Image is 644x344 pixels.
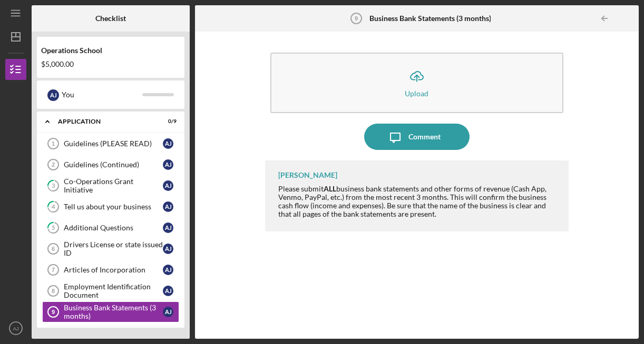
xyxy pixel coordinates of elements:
[163,244,173,254] div: A J
[270,53,563,113] button: Upload
[405,89,428,97] div: Upload
[158,118,177,125] div: 0 / 9
[5,318,26,339] button: AJ
[369,14,491,23] b: Business Bank Statements (3 months)
[52,246,55,252] tspan: 6
[42,217,179,238] a: 5Additional QuestionsAJ
[52,288,55,294] tspan: 8
[42,133,179,154] a: 1Guidelines (PLEASE READ)AJ
[64,160,163,169] div: Guidelines (Continued)
[278,171,337,179] div: [PERSON_NAME]
[64,177,163,194] div: Co-Operations Grant Initiative
[163,286,173,296] div: A J
[163,265,173,275] div: A J
[364,124,470,150] button: Comment
[95,14,126,23] b: Checklist
[42,196,179,217] a: 4Tell us about your businessAJ
[13,326,18,331] text: AJ
[408,124,441,150] div: Comment
[163,307,173,317] div: A J
[52,183,55,189] tspan: 3
[64,303,163,320] div: Business Bank Statements (3 months)
[324,184,336,193] strong: ALL
[47,89,59,101] div: A J
[163,201,173,212] div: A J
[163,138,173,149] div: A J
[163,180,173,191] div: A J
[58,118,150,125] div: Application
[42,259,179,280] a: 7Articles of IncorporationAJ
[62,86,142,104] div: You
[278,185,558,218] div: Please submit business bank statements and other forms of revenue (Cash App, Venmo, PayPal, etc.)...
[42,154,179,175] a: 2Guidelines (Continued)AJ
[41,46,180,55] div: Operations School
[42,238,179,259] a: 6Drivers License or state issued IDAJ
[41,60,180,68] div: $5,000.00
[64,282,163,299] div: Employment Identification Document
[52,225,55,231] tspan: 5
[42,301,179,322] a: 9Business Bank Statements (3 months)AJ
[52,267,55,273] tspan: 7
[64,266,163,274] div: Articles of Incorporation
[64,203,163,211] div: Tell us about your business
[163,222,173,233] div: A J
[354,15,357,22] tspan: 9
[42,175,179,196] a: 3Co-Operations Grant InitiativeAJ
[64,224,163,232] div: Additional Questions
[42,280,179,301] a: 8Employment Identification DocumentAJ
[52,204,55,210] tspan: 4
[163,159,173,170] div: A J
[52,140,55,147] tspan: 1
[52,161,55,168] tspan: 2
[52,309,55,315] tspan: 9
[64,240,163,257] div: Drivers License or state issued ID
[64,139,163,148] div: Guidelines (PLEASE READ)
